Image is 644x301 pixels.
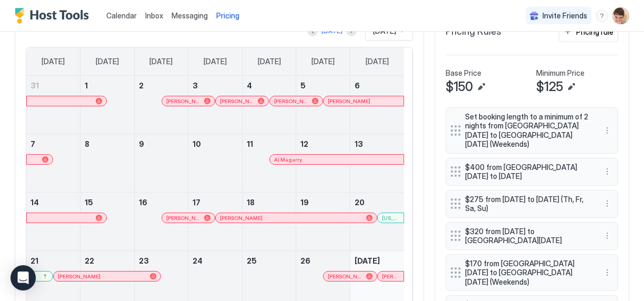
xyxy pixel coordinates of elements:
[135,193,188,212] a: September 16, 2025
[366,57,389,66] span: [DATE]
[188,251,242,270] a: September 24, 2025
[242,134,296,193] td: September 11, 2025
[465,112,590,149] span: Set booking length to a minimum of 2 nights from [GEOGRAPHIC_DATA][DATE] to [GEOGRAPHIC_DATA][DAT...
[135,76,188,95] a: September 2, 2025
[193,139,201,148] span: 10
[26,251,80,270] a: September 21, 2025
[85,256,94,265] span: 22
[601,197,613,210] button: More options
[15,8,94,24] a: Host Tools Logo
[258,57,281,66] span: [DATE]
[382,215,399,222] div: [US_STATE]
[243,76,296,95] a: September 4, 2025
[134,193,188,251] td: September 16, 2025
[220,98,254,105] span: [PERSON_NAME]
[565,81,578,93] button: Edit
[26,76,80,95] a: August 31, 2025
[188,193,242,212] a: September 17, 2025
[542,11,587,21] span: Invite Friends
[11,265,36,290] div: Open Intercom Messenger
[216,11,239,21] span: Pricing
[446,107,618,154] div: Set booking length to a minimum of 2 nights from [GEOGRAPHIC_DATA][DATE] to [GEOGRAPHIC_DATA][DAT...
[465,195,590,213] span: $275 from [DATE] to [DATE] (Th, Fr, Sa, Su)
[80,251,134,270] a: September 22, 2025
[601,229,613,242] button: More options
[446,158,618,186] div: $400 from [GEOGRAPHIC_DATA][DATE] to [DATE] menu
[601,197,613,210] div: menu
[135,134,188,154] a: September 9, 2025
[446,254,618,292] div: $170 from [GEOGRAPHIC_DATA][DATE] to [GEOGRAPHIC_DATA][DATE] (Weekends) menu
[58,273,156,280] div: [PERSON_NAME]
[134,134,188,193] td: September 9, 2025
[193,256,203,265] span: 24
[247,47,291,76] a: Thursday
[106,11,137,20] span: Calendar
[220,215,263,222] span: [PERSON_NAME]
[139,47,183,76] a: Tuesday
[301,47,345,76] a: Friday
[145,10,163,21] a: Inbox
[26,76,80,134] td: August 31, 2025
[596,9,608,22] div: menu
[446,26,501,38] span: Pricing Rules
[274,156,302,163] span: Al Magarry
[355,256,380,265] span: [DATE]
[601,124,613,137] div: menu
[355,81,360,90] span: 6
[26,193,80,251] td: September 14, 2025
[446,79,473,95] span: $150
[42,57,65,66] span: [DATE]
[601,124,613,137] button: More options
[475,81,488,93] button: Edit
[172,10,208,21] a: Messaging
[536,79,563,95] span: $125
[350,134,404,154] a: September 13, 2025
[85,47,129,76] a: Monday
[80,134,134,154] a: September 8, 2025
[300,256,310,265] span: 26
[243,134,296,154] a: September 11, 2025
[85,139,89,148] span: 8
[26,193,80,212] a: September 14, 2025
[247,256,257,265] span: 25
[300,198,309,207] span: 19
[296,76,350,134] td: September 5, 2025
[166,98,200,105] span: [PERSON_NAME]
[188,193,243,251] td: September 17, 2025
[296,134,350,154] a: September 12, 2025
[204,57,227,66] span: [DATE]
[242,193,296,251] td: September 18, 2025
[139,198,147,207] span: 16
[58,273,100,280] span: [PERSON_NAME]
[536,68,585,78] span: Minimum Price
[106,10,137,21] a: Calendar
[26,134,80,154] a: September 7, 2025
[243,193,296,212] a: September 18, 2025
[350,193,404,212] a: September 20, 2025
[80,193,135,251] td: September 15, 2025
[247,81,252,90] span: 4
[220,98,264,105] div: [PERSON_NAME]
[139,256,149,265] span: 23
[85,81,88,90] span: 1
[328,273,372,280] div: [PERSON_NAME]
[193,47,237,76] a: Wednesday
[274,98,308,105] span: [PERSON_NAME]
[601,266,613,279] div: menu
[242,76,296,134] td: September 4, 2025
[31,81,39,90] span: 31
[382,273,399,280] span: [PERSON_NAME] Heritage
[296,193,350,212] a: September 19, 2025
[145,11,163,20] span: Inbox
[350,76,404,134] td: September 6, 2025
[80,193,134,212] a: September 15, 2025
[350,193,404,251] td: September 20, 2025
[193,198,200,207] span: 17
[601,266,613,279] button: More options
[31,47,75,76] a: Sunday
[172,11,208,20] span: Messaging
[31,139,35,148] span: 7
[274,98,318,105] div: [PERSON_NAME]
[612,7,629,24] div: User profile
